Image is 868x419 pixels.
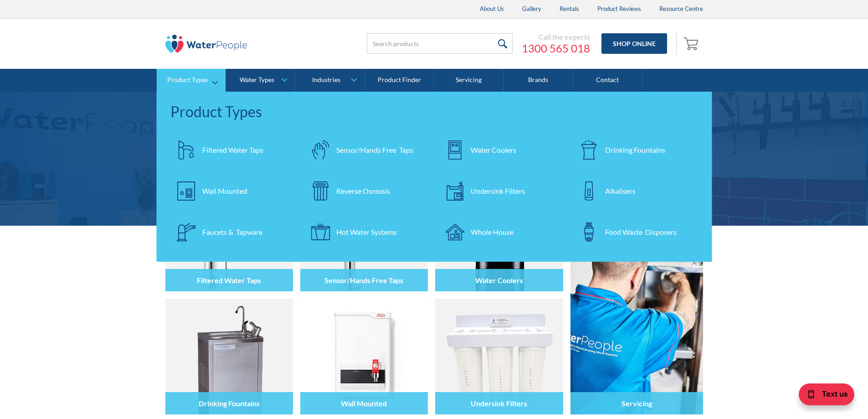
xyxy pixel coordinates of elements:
h4: Sensor/Hands Free Taps [324,276,403,285]
div: Industries [312,76,340,84]
a: Food Waste Disposers [573,216,699,248]
a: Undersink Filters [439,175,564,207]
h4: Wall Mounted [341,399,387,408]
a: Reverse Osmosis [304,175,430,207]
div: Undersink Filters [471,186,525,197]
nav: Product Types [157,92,712,262]
a: Product Finder [365,69,434,92]
a: Sensor/Hands Free Taps [304,134,430,166]
a: Contact [573,69,642,92]
div: Filtered Water Taps [202,145,263,155]
img: Undersink Filters [435,299,563,414]
div: Product Types [170,101,699,123]
a: Shop Online [601,33,667,54]
a: Product Types [157,69,226,92]
div: Reverse Osmosis [336,186,390,197]
a: Open empty cart [681,33,703,55]
a: Water Types [226,69,295,92]
a: Water Coolers [439,134,564,166]
a: Servicing [434,69,503,92]
a: Wall Mounted [170,175,296,207]
div: Product Types [167,76,208,84]
div: Wall Mounted [202,186,247,197]
h4: Servicing [621,399,652,408]
input: Search products [367,33,513,54]
img: shopping cart [683,36,701,51]
div: Alkalisers [605,186,636,197]
h4: Drinking Fountains [199,399,260,408]
h4: Filtered Water Taps [197,276,261,285]
a: 1300 565 018 [522,41,590,55]
h4: Undersink Filters [471,399,527,408]
div: Hot Water Systems [336,227,397,238]
a: Faucets & Tapware [170,216,296,248]
a: Alkalisers [573,175,699,207]
div: Sensor/Hands Free Taps [336,145,413,155]
div: Drinking Fountains [605,145,665,155]
div: Faucets & Tapware [202,227,262,238]
div: Whole House [471,227,514,238]
div: Food Waste Disposers [605,227,677,238]
a: Drinking Fountains [573,134,699,166]
a: Industries [295,69,364,92]
a: Whole House [439,216,564,248]
div: Call the experts [522,32,590,41]
div: Water Types [240,76,274,84]
a: Hot Water Systems [304,216,430,248]
a: Servicing [570,176,703,414]
img: The Water People [165,35,247,53]
a: Filtered Water Taps [170,134,296,166]
img: Drinking Fountains [165,299,293,414]
img: Wall Mounted [300,299,428,414]
iframe: podium webchat widget bubble [777,373,868,419]
div: Water Coolers [471,145,516,155]
a: Brands [503,69,573,92]
h4: Water Coolers [475,276,523,285]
